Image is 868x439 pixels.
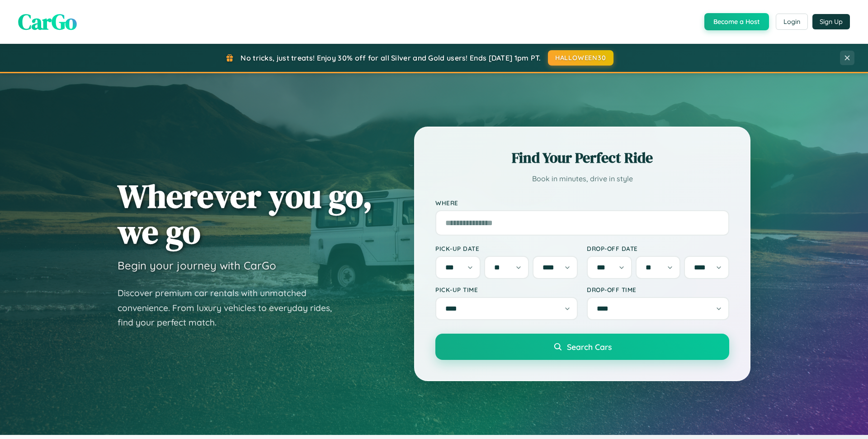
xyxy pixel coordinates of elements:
[587,245,729,252] label: Drop-off Date
[118,178,373,250] h1: Wherever you go, we go
[548,50,613,66] button: HALLOWEEN30
[241,53,541,62] span: No tricks, just treats! Enjoy 30% off for all Silver and Gold users! Ends [DATE] 1pm PT.
[776,14,808,30] button: Login
[435,286,578,293] label: Pick-up Time
[435,334,729,360] button: Search Cars
[587,286,729,293] label: Drop-off Time
[435,148,729,168] h2: Find Your Perfect Ride
[435,199,729,207] label: Where
[435,245,578,252] label: Pick-up Date
[435,172,729,185] p: Book in minutes, drive in style
[812,14,850,29] button: Sign Up
[567,342,612,352] span: Search Cars
[18,7,77,37] span: CarGo
[118,259,276,272] h3: Begin your journey with CarGo
[704,13,769,30] button: Become a Host
[118,286,344,330] p: Discover premium car rentals with unmatched convenience. From luxury vehicles to everyday rides, ...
